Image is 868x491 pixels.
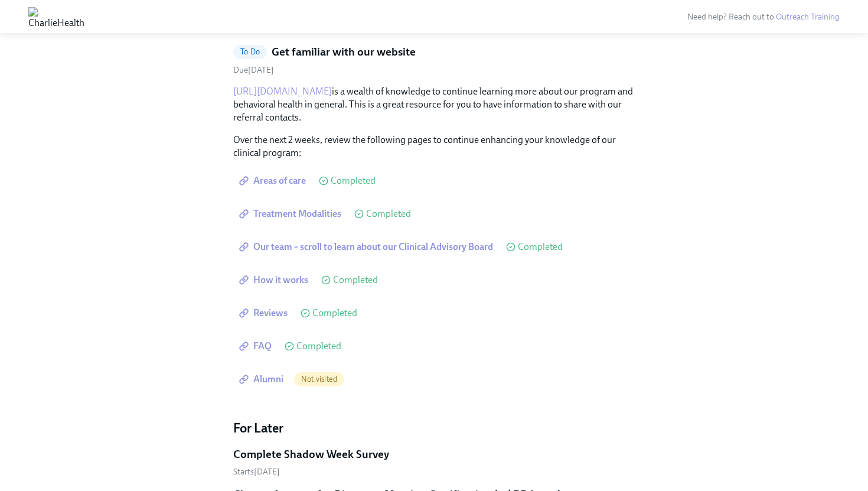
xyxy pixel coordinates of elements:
[331,176,376,186] span: Completed
[233,65,274,75] span: Thursday, October 9th 2025, 8:00 am
[28,7,84,26] img: CharlieHealth
[294,375,344,383] span: Not visited
[518,242,563,252] span: Completed
[233,368,292,391] a: Alumni
[242,274,308,286] span: How it works
[272,44,416,60] h5: Get familiar with our website
[296,342,341,351] span: Completed
[233,202,350,226] a: Treatment Modalities
[242,373,283,385] span: Alumni
[687,12,840,22] span: Need help? Reach out to
[312,308,357,318] span: Completed
[233,268,316,292] a: How it works
[242,208,341,220] span: Treatment Modalities
[233,235,501,259] a: Our team – scroll to learn about our Clinical Advisory Board
[233,301,296,325] a: Reviews
[233,467,280,477] span: Starts [DATE]
[333,275,378,285] span: Completed
[233,420,635,437] h4: For Later
[233,169,314,193] a: Areas of care
[233,134,635,160] p: Over the next 2 weeks, review the following pages to continue enhancing your knowledge of our cli...
[233,85,635,124] p: is a wealth of knowledge to continue learning more about our program and behavioral health in gen...
[233,86,332,97] a: [URL][DOMAIN_NAME]
[242,241,493,253] span: Our team – scroll to learn about our Clinical Advisory Board
[366,209,411,219] span: Completed
[776,12,840,22] a: Outreach Training
[242,175,306,187] span: Areas of care
[233,44,635,76] a: To DoGet familiar with our websiteDue[DATE]
[233,447,635,478] a: Complete Shadow Week SurveyStarts[DATE]
[233,334,280,358] a: FAQ
[233,447,389,462] h5: Complete Shadow Week Survey
[242,307,288,319] span: Reviews
[233,47,267,56] span: To Do
[242,340,272,352] span: FAQ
